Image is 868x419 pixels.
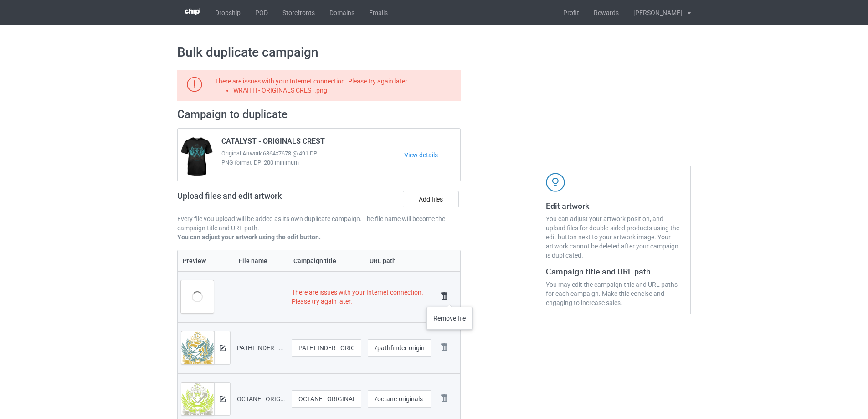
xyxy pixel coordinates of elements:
th: File name [234,250,288,271]
div: [PERSON_NAME] [626,1,682,24]
label: Add files [403,191,459,207]
h2: Upload files and edit artwork [177,191,347,208]
th: Preview [178,250,234,271]
th: Campaign title [288,250,365,271]
div: PATHFINDER - ORIGINALS CREST.png [237,343,285,352]
span: Original Artwork 6864x7678 @ 491 DPI [221,149,404,158]
h3: Edit artwork [546,201,684,211]
img: svg+xml;base64,PD94bWwgdmVyc2lvbj0iMS4wIiBlbmNvZGluZz0iVVRGLTgiPz4KPHN2ZyB3aWR0aD0iMjhweCIgaGVpZ2... [438,341,451,353]
img: svg+xml;base64,PD94bWwgdmVyc2lvbj0iMS4wIiBlbmNvZGluZz0iVVRGLTgiPz4KPHN2ZyB3aWR0aD0iMTRweCIgaGVpZ2... [220,396,226,402]
img: original.png [181,331,214,368]
img: svg+xml;base64,PD94bWwgdmVyc2lvbj0iMS4wIiBlbmNvZGluZz0iVVRGLTgiPz4KPHN2ZyB3aWR0aD0iMTRweCIgaGVpZ2... [220,345,226,351]
img: svg+xml;base64,PD94bWwgdmVyc2lvbj0iMS4wIiBlbmNvZGluZz0iVVRGLTgiPz4KPHN2ZyB3aWR0aD0iMjhweCIgaGVpZ2... [438,392,451,404]
div: OCTANE - ORIGINALS CREST.png [237,394,285,403]
div: You can adjust your artwork position, and upload files for double-sided products using the edit b... [546,214,684,260]
p: Every file you upload will be added as its own duplicate campaign. The file name will become the ... [177,214,461,233]
span: PNG format, DPI 200 minimum [221,158,404,167]
li: WRAITH - ORIGINALS CREST.png [233,86,457,95]
span: CATALYST - ORIGINALS CREST [221,137,325,149]
td: There are issues with your Internet connection. Please try again later. [288,271,435,322]
img: svg+xml;base64,PD94bWwgdmVyc2lvbj0iMS4wIiBlbmNvZGluZz0iVVRGLTgiPz4KPHN2ZyB3aWR0aD0iNDJweCIgaGVpZ2... [546,173,565,192]
h3: Campaign title and URL path [546,266,684,277]
img: svg+xml;base64,PD94bWwgdmVyc2lvbj0iMS4wIiBlbmNvZGluZz0iVVRGLTgiPz4KPHN2ZyB3aWR0aD0iMjhweCIgaGVpZ2... [438,290,451,302]
a: View details [404,150,460,160]
b: You can adjust your artwork using the edit button. [177,233,321,241]
h1: Bulk duplicate campaign [177,44,691,61]
div: Remove file [426,307,473,330]
h2: Campaign to duplicate [177,108,461,122]
div: There are issues with your Internet connection. Please try again later. [215,77,457,95]
img: svg+xml;base64,PD94bWwgdmVyc2lvbj0iMS4wIiBlbmNvZGluZz0iVVRGLTgiPz4KPHN2ZyB3aWR0aD0iMTlweCIgaGVpZ2... [187,77,202,92]
div: You may edit the campaign title and URL paths for each campaign. Make title concise and engaging ... [546,280,684,307]
th: URL path [365,250,434,271]
img: 3d383065fc803cdd16c62507c020ddf8.png [185,8,200,15]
